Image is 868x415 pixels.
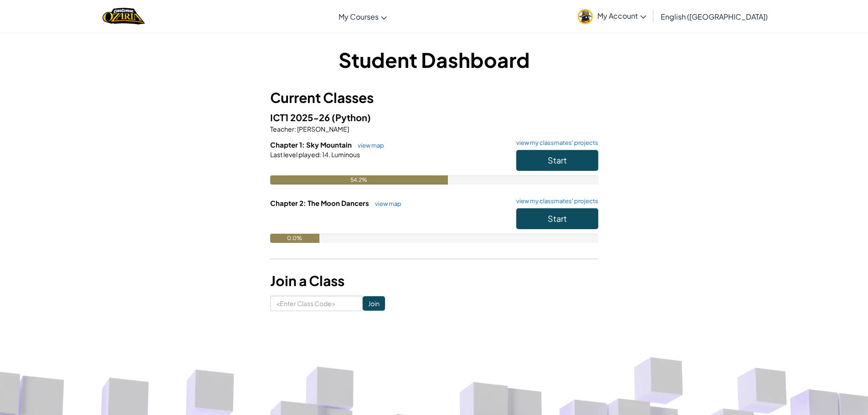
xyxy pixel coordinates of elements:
a: view map [353,142,384,149]
div: 54.2% [270,175,448,184]
a: English ([GEOGRAPHIC_DATA]) [656,4,772,29]
span: : [319,150,321,159]
img: Home [103,7,145,26]
h3: Join a Class [270,271,598,291]
span: English ([GEOGRAPHIC_DATA]) [661,12,768,21]
h3: Current Classes [270,87,598,108]
span: My Account [597,11,646,20]
span: Luminous [330,150,360,159]
span: : [294,125,296,133]
span: Chapter 2: The Moon Dancers [270,199,370,207]
span: [PERSON_NAME] [296,125,349,133]
span: Chapter 1: Sky Mountain [270,140,353,149]
span: ICT1 2025-26 [270,112,332,123]
img: avatar [578,9,593,24]
input: <Enter Class Code> [270,296,363,311]
span: Last level played [270,150,319,159]
span: 14. [321,150,330,159]
button: Start [516,208,598,229]
a: My Courses [334,4,391,29]
span: Start [548,155,567,165]
a: view my classmates' projects [512,140,598,146]
span: Start [548,213,567,224]
button: Start [516,150,598,171]
h1: Student Dashboard [270,46,598,74]
a: My Account [573,2,651,31]
a: Ozaria by CodeCombat logo [103,7,145,26]
a: view my classmates' projects [512,198,598,204]
span: My Courses [339,12,379,21]
a: view map [370,200,401,207]
span: Teacher [270,125,294,133]
input: Join [363,296,385,311]
div: 0.0% [270,234,319,243]
span: (Python) [332,112,371,123]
